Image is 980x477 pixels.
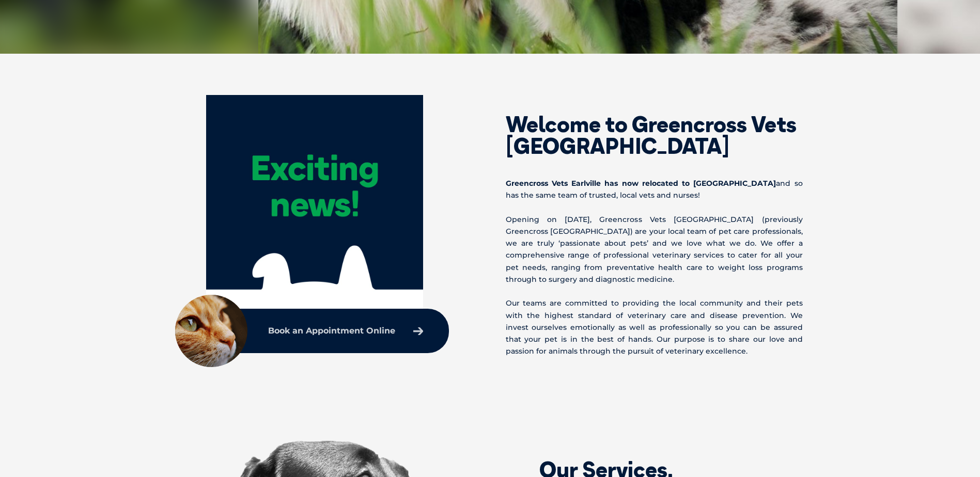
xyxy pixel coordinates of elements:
[268,327,395,335] p: Book an Appointment Online
[506,178,803,201] p: and so has the same team of trusted, local vets and nurses!
[506,214,803,285] p: Opening on [DATE], Greencross Vets [GEOGRAPHIC_DATA] (previously Greencross [GEOGRAPHIC_DATA]) ar...
[506,297,803,357] p: Our teams are committed to providing the local community and their pets with the highest standard...
[506,114,803,157] h2: Welcome to Greencross Vets [GEOGRAPHIC_DATA]
[506,179,776,188] b: Greencross Vets Earlville has now relocated to [GEOGRAPHIC_DATA]
[263,322,428,340] a: Book an Appointment Online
